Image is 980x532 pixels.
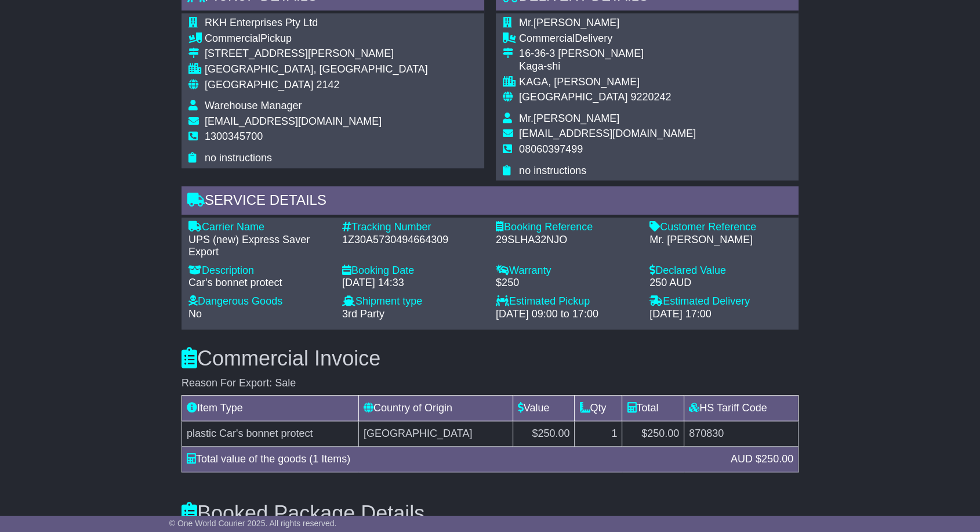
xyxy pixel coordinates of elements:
span: [EMAIL_ADDRESS][DOMAIN_NAME] [519,128,696,139]
div: [DATE] 09:00 to 17:00 [496,308,638,321]
td: Qty [575,396,622,421]
div: Dangerous Goods [188,295,331,308]
td: [GEOGRAPHIC_DATA] [358,421,513,447]
span: no instructions [205,152,272,164]
span: Mr.[PERSON_NAME] [519,113,619,124]
div: Booking Reference [496,221,638,234]
div: 16-36-3 [PERSON_NAME] [519,48,696,60]
td: plastic Car's bonnet protect [182,421,359,447]
div: KAGA, [PERSON_NAME] [519,76,696,89]
div: Warranty [496,265,638,277]
div: Tracking Number [342,221,484,234]
span: 1300345700 [205,131,263,142]
div: [DATE] 14:33 [342,277,484,289]
div: Delivery [519,32,696,45]
div: Estimated Pickup [496,295,638,308]
span: Warehouse Manager [205,100,302,111]
span: [GEOGRAPHIC_DATA] [205,79,313,91]
span: No [188,308,202,320]
span: RKH Enterprises Pty Ltd [205,17,318,28]
span: 3rd Party [342,308,384,320]
div: Customer Reference [649,221,792,234]
div: 250 AUD [649,277,792,289]
span: [EMAIL_ADDRESS][DOMAIN_NAME] [205,115,382,127]
div: 1Z30A5730494664309 [342,234,484,247]
span: Commercial [519,32,575,44]
span: no instructions [519,165,586,176]
div: [GEOGRAPHIC_DATA], [GEOGRAPHIC_DATA] [205,63,428,76]
span: Commercial [205,32,260,44]
div: Declared Value [649,265,792,277]
td: 1 [575,421,622,447]
div: Pickup [205,32,428,45]
td: Item Type [182,396,359,421]
td: 870830 [684,421,798,447]
h3: Commercial Invoice [182,347,798,370]
td: $250.00 [513,421,575,447]
div: Estimated Delivery [649,295,792,308]
span: 08060397499 [519,143,583,155]
td: Value [513,396,575,421]
span: Mr.[PERSON_NAME] [519,17,619,28]
div: AUD $250.00 [725,451,799,467]
div: [DATE] 17:00 [649,308,792,321]
td: Country of Origin [358,396,513,421]
div: 29SLHA32NJO [496,234,638,247]
div: Booking Date [342,265,484,277]
div: UPS (new) Express Saver Export [188,234,331,259]
div: Description [188,265,331,277]
div: [STREET_ADDRESS][PERSON_NAME] [205,48,428,60]
div: Total value of the goods (1 Items) [181,451,725,467]
td: $250.00 [622,421,684,447]
div: Reason For Export: Sale [182,377,798,390]
h3: Booked Package Details [182,502,798,525]
span: 2142 [316,79,339,91]
td: HS Tariff Code [684,396,798,421]
span: 9220242 [630,91,671,103]
div: Kaga-shi [519,60,696,73]
div: Shipment type [342,295,484,308]
div: Mr. [PERSON_NAME] [649,234,792,247]
div: Carrier Name [188,221,331,234]
span: [GEOGRAPHIC_DATA] [519,91,627,103]
div: Service Details [182,186,798,218]
td: Total [622,396,684,421]
span: © One World Courier 2025. All rights reserved. [169,519,337,528]
div: Car's bonnet protect [188,277,331,289]
div: $250 [496,277,638,289]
